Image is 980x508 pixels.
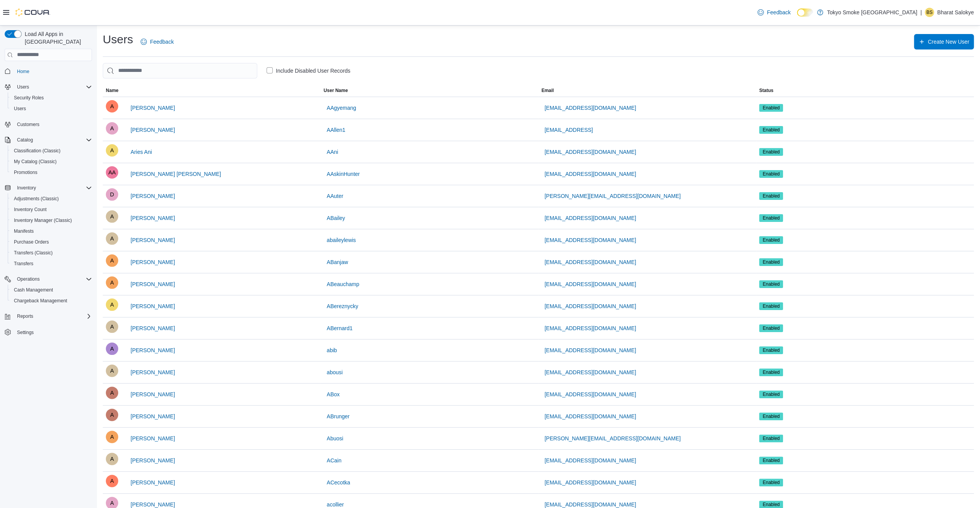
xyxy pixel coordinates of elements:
button: [PERSON_NAME] [127,188,178,204]
span: Enabled [759,413,783,420]
button: Chargeback Management [8,295,95,306]
span: Enabled [759,280,783,288]
button: [PERSON_NAME] [127,475,178,490]
span: [PERSON_NAME] [131,435,175,442]
span: Manifests [14,228,34,234]
span: Enabled [759,104,783,112]
button: Create New User [914,34,974,49]
span: Aries Ani [131,148,152,156]
span: Inventory [17,185,36,191]
a: Inventory Manager (Classic) [11,216,75,225]
a: Manifests [11,227,37,236]
button: Promotions [8,167,95,178]
button: AAllen1 [324,122,348,138]
div: Austin [106,387,118,399]
span: My Catalog (Classic) [11,157,92,166]
span: Reports [17,313,33,319]
span: Status [759,87,773,94]
a: Transfers [11,259,36,268]
span: Promotions [14,169,37,176]
button: [PERSON_NAME] [127,210,178,226]
span: Enabled [759,368,783,376]
div: Alexandra [106,475,118,487]
div: Alexander [106,100,118,113]
span: Inventory Manager (Classic) [14,217,72,223]
span: Enabled [763,479,780,486]
span: AAni [327,148,338,156]
button: [PERSON_NAME] [127,320,178,336]
button: Users [2,82,95,92]
span: User Name [324,87,348,94]
span: Enabled [759,324,783,332]
button: [EMAIL_ADDRESS][DOMAIN_NAME] [542,210,639,226]
span: [PERSON_NAME] [131,413,175,420]
span: A [110,343,114,355]
span: [EMAIL_ADDRESS][DOMAIN_NAME] [545,170,636,178]
span: [EMAIL_ADDRESS][DOMAIN_NAME] [545,390,636,398]
button: [EMAIL_ADDRESS][DOMAIN_NAME] [542,365,639,380]
span: Settings [17,329,34,336]
span: Transfers (Classic) [14,250,53,256]
button: [EMAIL_ADDRESS][DOMAIN_NAME] [542,276,639,292]
span: Enabled [759,258,783,266]
span: Dark Mode [797,17,797,17]
button: ABernard1 [324,320,356,336]
button: Security Roles [8,92,95,103]
span: Chargeback Management [11,296,92,305]
span: Enabled [759,457,783,464]
button: Transfers (Classic) [8,247,95,258]
button: AAuter [324,188,346,204]
span: [EMAIL_ADDRESS][DOMAIN_NAME] [545,479,636,486]
span: Catalog [14,135,92,145]
span: abaileylewis [327,236,356,244]
span: Enabled [763,193,780,199]
span: Reports [14,312,92,321]
button: [PERSON_NAME] [127,343,178,358]
button: Inventory [2,182,95,193]
span: Classification (Classic) [14,148,61,154]
span: Create New User [928,38,969,46]
button: [EMAIL_ADDRESS][DOMAIN_NAME] [542,320,639,336]
span: ACain [327,457,341,464]
a: Promotions [11,168,41,177]
span: A [110,431,114,443]
span: Enabled [759,170,783,178]
span: [EMAIL_ADDRESS][DOMAIN_NAME] [545,368,636,376]
button: ABeauchamp [324,276,362,292]
span: Cash Management [14,287,53,293]
span: Enabled [763,259,780,266]
span: [PERSON_NAME] [131,104,175,112]
span: Enabled [763,413,780,420]
p: Bharat Salokye [937,8,974,17]
span: Security Roles [14,95,44,101]
span: Inventory Count [14,206,47,213]
button: Operations [14,274,43,284]
span: Enabled [759,192,783,200]
span: Settings [14,327,92,337]
span: Abuosi [327,435,343,442]
span: ABrunger [327,413,350,420]
span: A [110,100,114,113]
button: [EMAIL_ADDRESS][DOMAIN_NAME] [542,387,639,402]
label: Include Disabled User Records [267,66,350,75]
span: [PERSON_NAME] [131,236,175,244]
div: Alicia [106,431,118,443]
button: ACecotka [324,475,353,490]
button: [PERSON_NAME] [PERSON_NAME] [127,166,224,182]
div: Alexis Askin [106,166,118,179]
span: AAllen1 [327,126,345,134]
span: Adjustments (Classic) [11,194,92,203]
button: Catalog [14,135,36,145]
span: ABereznycky [327,302,358,310]
span: Enabled [759,435,783,442]
span: Enabled [763,148,780,155]
a: Users [11,104,29,113]
button: abaileylewis [324,232,359,248]
button: Cash Management [8,285,95,295]
span: Enabled [763,104,780,111]
button: ABrunger [324,409,353,424]
span: [EMAIL_ADDRESS][DOMAIN_NAME] [545,413,636,420]
span: Operations [14,274,92,284]
button: [PERSON_NAME][EMAIL_ADDRESS][DOMAIN_NAME] [542,431,684,446]
div: Bharat Salokye [925,8,934,17]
